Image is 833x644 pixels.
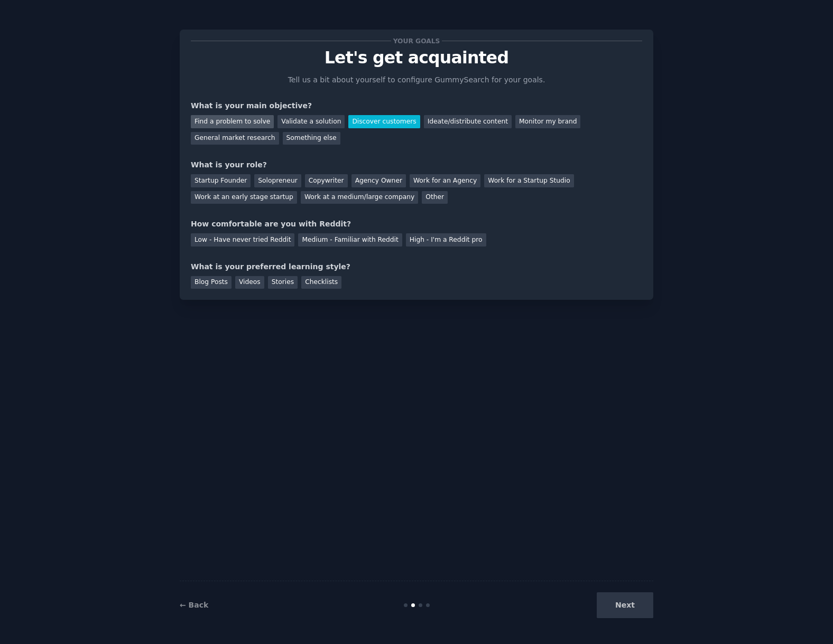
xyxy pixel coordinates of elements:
p: Let's get acquainted [191,49,642,67]
div: High - I'm a Reddit pro [406,233,486,247]
div: Solopreneur [254,174,301,187]
div: Work at an early stage startup [191,191,297,204]
div: Videos [235,276,264,289]
div: Other [422,191,448,204]
div: Discover customers [348,115,420,128]
div: Work for an Agency [410,174,480,187]
div: Work at a medium/large company [301,191,418,204]
div: Startup Founder [191,174,251,187]
div: Work for a Startup Studio [484,174,573,187]
div: Checklists [301,276,341,289]
div: What is your main objective? [191,100,642,111]
div: Stories [268,276,298,289]
div: Blog Posts [191,276,232,289]
div: Find a problem to solve [191,115,274,128]
p: Tell us a bit about yourself to configure GummySearch for your goals. [283,74,550,86]
a: ← Back [180,601,208,609]
div: What is your role? [191,159,642,171]
div: Monitor my brand [515,115,580,128]
div: Medium - Familiar with Reddit [298,233,402,247]
div: Low - Have never tried Reddit [191,233,294,247]
div: How comfortable are you with Reddit? [191,219,642,230]
div: Ideate/distribute content [424,115,512,128]
span: Your goals [391,35,442,46]
div: Something else [283,132,340,145]
div: Copywriter [305,174,348,187]
div: Validate a solution [277,115,345,128]
div: What is your preferred learning style? [191,261,642,272]
div: General market research [191,132,279,145]
div: Agency Owner [351,174,406,187]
